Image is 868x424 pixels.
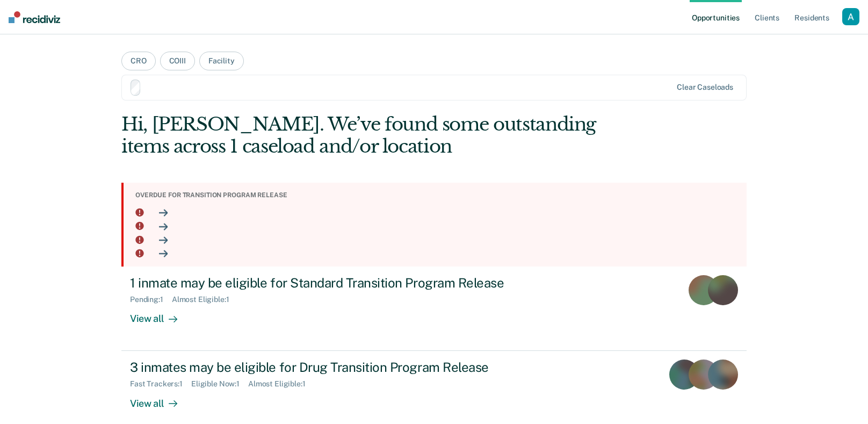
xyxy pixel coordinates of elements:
[135,191,738,199] div: Overdue for transition program release
[677,83,733,92] div: Clear caseloads
[130,360,507,375] div: 3 inmates may be eligible for Drug Transition Program Release
[172,295,238,304] div: Almost Eligible : 1
[130,295,172,304] div: Pending : 1
[191,379,248,389] div: Eligible Now : 1
[121,113,621,157] div: Hi, [PERSON_NAME]. We’ve found some outstanding items across 1 caseload and/or location
[160,52,195,70] button: COIII
[130,389,190,409] div: View all
[121,52,156,70] button: CRO
[9,11,60,23] img: Recidiviz
[130,275,507,291] div: 1 inmate may be eligible for Standard Transition Program Release
[130,379,191,389] div: Fast Trackers : 1
[248,379,314,389] div: Almost Eligible : 1
[121,267,747,351] a: 1 inmate may be eligible for Standard Transition Program ReleasePending:1Almost Eligible:1View all
[199,52,244,70] button: Facility
[130,304,190,325] div: View all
